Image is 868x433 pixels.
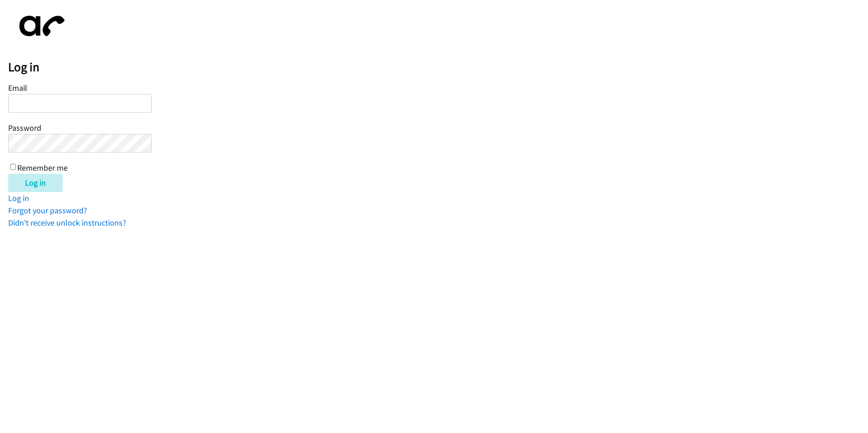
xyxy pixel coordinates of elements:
[8,123,41,133] label: Password
[8,205,87,216] a: Forgot your password?
[8,217,126,228] a: Didn't receive unlock instructions?
[8,193,29,203] a: Log in
[8,83,27,93] label: Email
[8,174,63,192] input: Log in
[8,8,72,44] img: aphone-8a226864a2ddd6a5e75d1ebefc011f4aa8f32683c2d82f3fb0802fe031f96514.svg
[8,59,868,75] h2: Log in
[17,162,68,173] label: Remember me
